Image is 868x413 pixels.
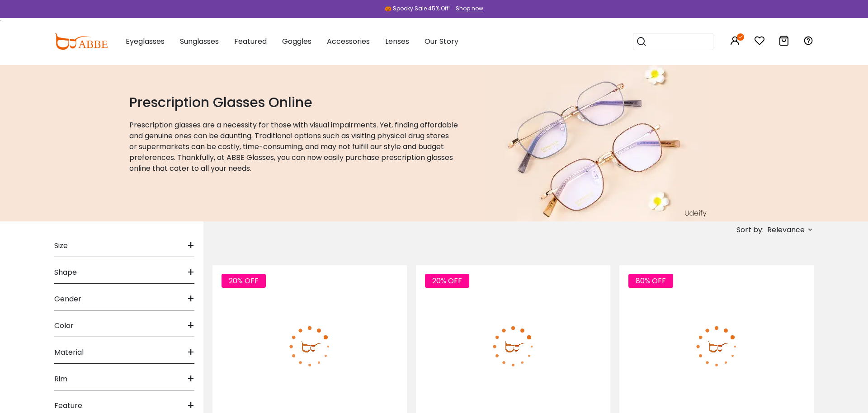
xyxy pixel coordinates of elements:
span: 20% OFF [425,274,469,288]
span: Relevance [767,222,805,238]
span: + [187,342,194,363]
span: + [187,288,194,310]
span: Rim [54,368,67,390]
span: Lenses [385,36,409,47]
img: abbeglasses.com [54,33,108,50]
span: Material [54,342,84,363]
span: Accessories [327,36,370,47]
span: Goggles [282,36,311,47]
span: + [187,235,194,257]
span: + [187,368,194,390]
div: Shop now [456,5,483,13]
span: 80% OFF [628,274,673,288]
span: Gender [54,288,81,310]
span: Shape [54,262,77,283]
span: Size [54,235,68,257]
span: Color [54,315,74,337]
p: Prescription glasses are a necessity for those with visual impairments. Yet, finding affordable a... [129,120,458,174]
span: Eyeglasses [126,36,165,47]
img: prescription glasses online [481,63,711,221]
span: Sunglasses [180,36,219,47]
span: Our Story [425,36,458,47]
span: 20% OFF [222,274,266,288]
a: Shop now [451,5,483,12]
span: + [187,315,194,337]
div: 🎃 Spooky Sale 45% Off! [385,5,450,13]
span: Featured [234,36,267,47]
span: Sort by: [736,225,764,235]
span: + [187,262,194,283]
h1: Prescription Glasses Online [129,94,458,111]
